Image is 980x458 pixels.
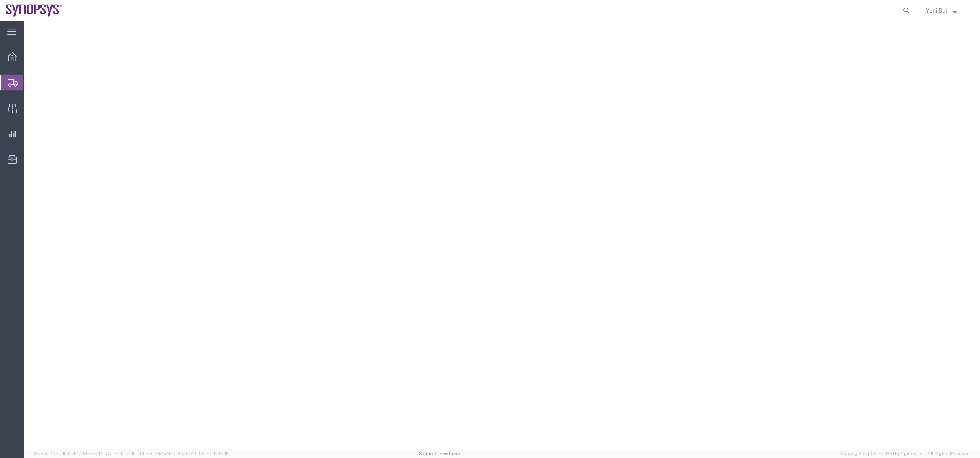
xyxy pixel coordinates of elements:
span: Copyright © [DATE]-[DATE] Agistix Inc., All Rights Reserved [840,450,970,457]
a: Support [419,451,440,456]
img: logo [6,4,62,17]
span: Server: 2025.16.0-82789e55714 [34,451,136,456]
button: Yeni Sul [925,5,968,16]
span: Yeni Sul [926,6,947,15]
span: Client: 2025.16.0-8fc0770 [140,451,229,456]
iframe: FS Legacy Container [24,21,980,449]
a: Feedback [439,451,461,456]
span: [DATE] 10:56:16 [103,451,136,456]
span: [DATE] 10:40:19 [196,451,229,456]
